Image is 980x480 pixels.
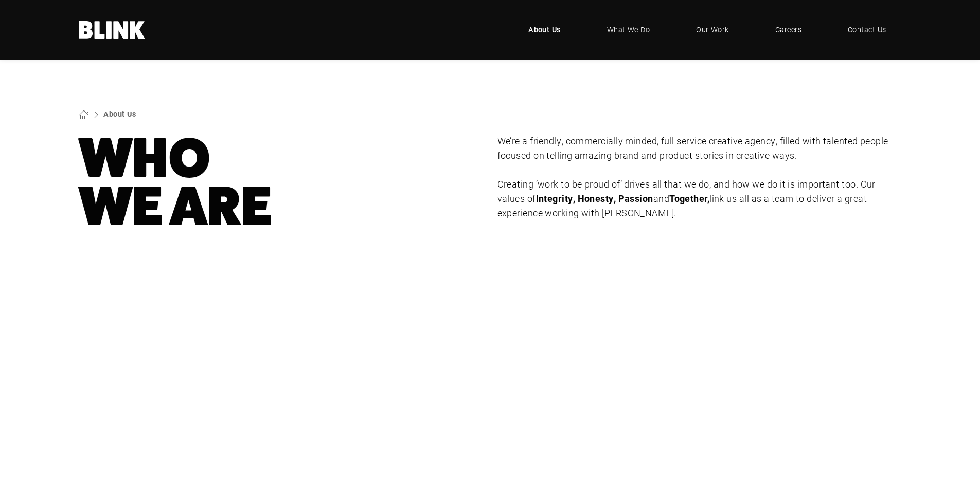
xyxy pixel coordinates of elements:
strong: Together, [669,192,709,205]
p: Creating ‘work to be proud of’ drives all that we do, and how we do it is important too. Our valu... [497,177,902,220]
a: About Us [103,109,136,119]
p: We’re a friendly, commercially minded, full service creative agency, filled with talented people ... [497,134,902,163]
span: About Us [528,24,561,35]
span: Contact Us [848,24,886,35]
span: Careers [775,24,801,35]
a: Our Work [681,14,744,45]
a: What We Do [592,14,666,45]
span: What We Do [607,24,650,35]
strong: Integrity, Honesty, Passion [536,192,653,205]
a: About Us [513,14,576,45]
h1: Who We Are [79,134,483,231]
a: Contact Us [832,14,902,45]
span: Our Work [696,24,729,35]
a: Home [79,21,146,39]
a: Careers [760,14,817,45]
